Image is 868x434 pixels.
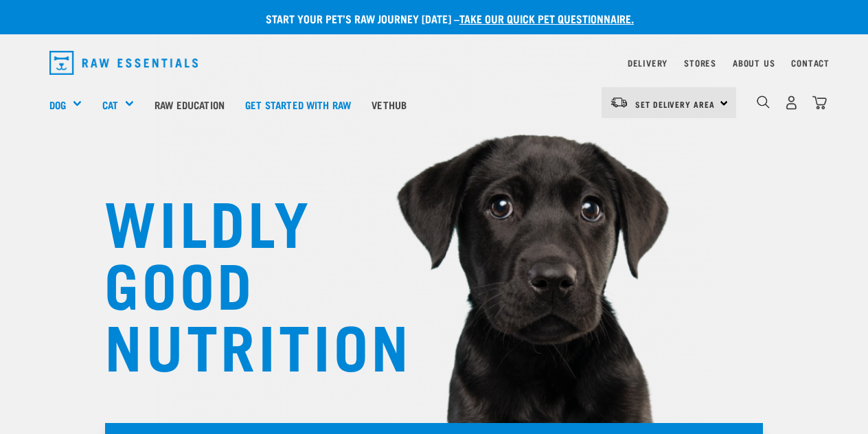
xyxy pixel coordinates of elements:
a: About Us [733,60,775,65]
a: Cat [102,97,118,113]
img: user.png [784,95,799,110]
a: Contact [791,60,830,65]
a: Dog [49,97,66,113]
nav: dropdown navigation [38,45,830,80]
img: home-icon@2x.png [812,95,827,110]
img: home-icon-1@2x.png [757,95,770,108]
span: Set Delivery Area [635,102,715,106]
img: Raw Essentials Logo [49,51,198,75]
a: Raw Education [144,77,235,132]
a: Stores [684,60,716,65]
a: Vethub [361,77,417,132]
a: Get started with Raw [235,77,361,132]
a: take our quick pet questionnaire. [459,15,634,21]
img: van-moving.png [610,96,628,108]
a: Delivery [628,60,667,65]
h1: WILDLY GOOD NUTRITION [104,189,379,374]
